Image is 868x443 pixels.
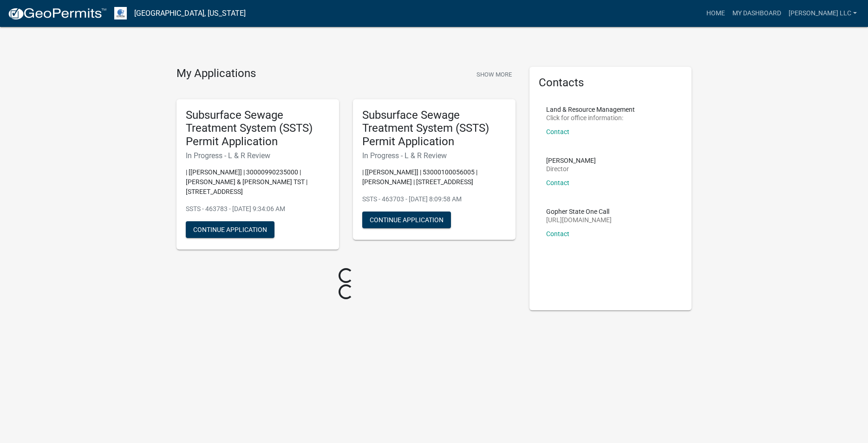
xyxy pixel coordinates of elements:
p: SSTS - 463783 - [DATE] 9:34:06 AM [186,204,330,214]
p: Director [546,166,596,172]
h6: In Progress - L & R Review [362,151,506,160]
p: [URL][DOMAIN_NAME] [546,217,612,223]
a: Contact [546,179,569,186]
p: | [[PERSON_NAME]] | 30000990235000 | [PERSON_NAME] & [PERSON_NAME] TST | [STREET_ADDRESS] [186,167,330,197]
button: Show More [473,67,516,82]
p: SSTS - 463703 - [DATE] 8:09:58 AM [362,194,506,204]
a: Contact [546,230,569,238]
a: [GEOGRAPHIC_DATA], [US_STATE] [134,6,246,21]
a: Contact [546,128,569,135]
a: My Dashboard [729,5,785,22]
h6: In Progress - L & R Review [186,151,330,160]
a: Home [703,5,729,22]
button: Continue Application [186,221,274,238]
h5: Contacts [539,76,683,90]
h5: Subsurface Sewage Treatment System (SSTS) Permit Application [186,109,330,148]
img: Otter Tail County, Minnesota [114,7,127,19]
p: Click for office information: [546,115,635,121]
button: Continue Application [362,212,451,228]
a: [PERSON_NAME] LLC [785,5,861,22]
p: Gopher State One Call [546,208,612,215]
p: Land & Resource Management [546,106,635,113]
p: [PERSON_NAME] [546,157,596,164]
h4: My Applications [176,67,256,81]
p: | [[PERSON_NAME]] | 53000100056005 | [PERSON_NAME] | [STREET_ADDRESS] [362,167,506,187]
h5: Subsurface Sewage Treatment System (SSTS) Permit Application [362,109,506,148]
